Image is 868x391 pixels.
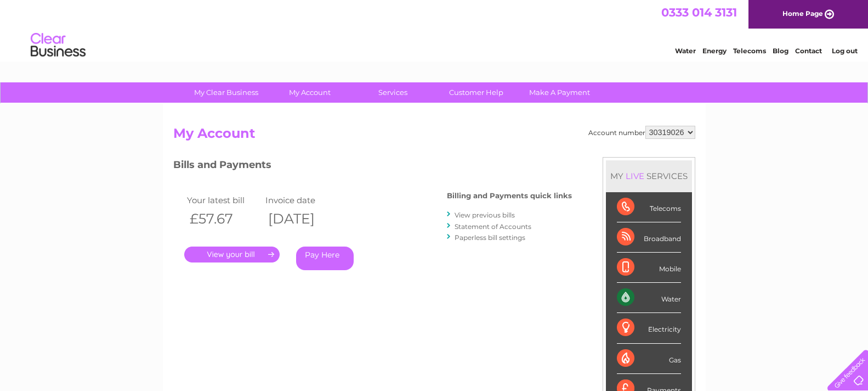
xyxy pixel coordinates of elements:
[773,47,788,55] a: Blog
[263,208,342,230] th: [DATE]
[832,47,858,55] a: Log out
[617,283,681,313] div: Water
[263,193,342,208] td: Invoice date
[617,253,681,283] div: Mobile
[348,82,438,103] a: Services
[173,126,695,147] h2: My Account
[514,82,605,103] a: Make A Payment
[184,208,263,230] th: £57.67
[617,313,681,343] div: Electricity
[702,47,727,55] a: Energy
[455,211,515,219] a: View previous bills
[431,82,521,103] a: Customer Help
[606,160,692,192] div: MY SERVICES
[733,47,766,55] a: Telecoms
[623,171,646,181] div: LIVE
[184,193,263,208] td: Your latest bill
[661,5,737,19] a: 0333 014 3131
[675,47,696,55] a: Water
[617,344,681,374] div: Gas
[455,222,531,231] a: Statement of Accounts
[184,247,280,262] a: .
[455,233,525,242] a: Paperless bill settings
[175,6,694,53] div: Clear Business is a trading name of Verastar Limited (registered in [GEOGRAPHIC_DATA] No. 3667643...
[264,82,355,103] a: My Account
[447,192,572,200] h4: Billing and Payments quick links
[296,247,354,270] a: Pay Here
[181,82,271,103] a: My Clear Business
[617,192,681,222] div: Telecoms
[30,29,86,62] img: logo.png
[795,47,822,55] a: Contact
[617,222,681,253] div: Broadband
[588,126,695,139] div: Account number
[173,157,572,176] h3: Bills and Payments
